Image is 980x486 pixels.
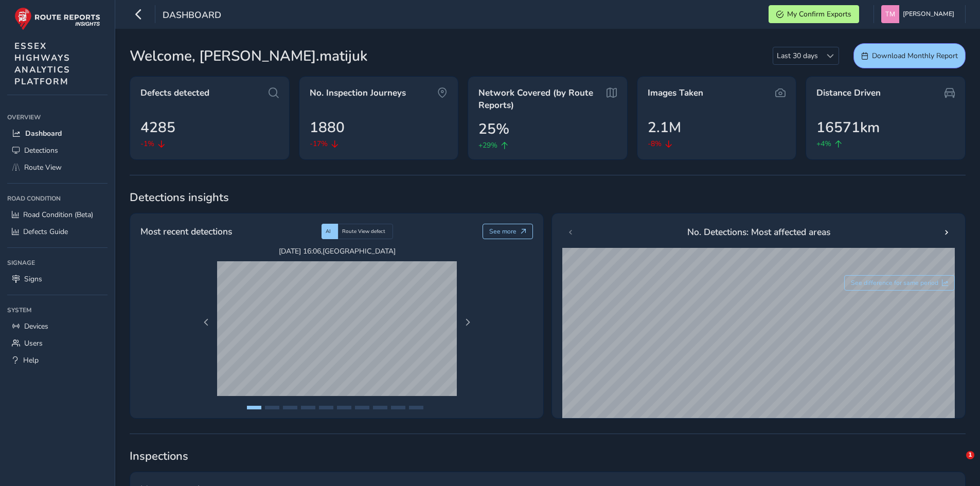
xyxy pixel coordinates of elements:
[130,448,966,464] span: Inspections
[478,87,603,111] span: Network Covered (by Route Reports)
[23,227,68,237] span: Defects Guide
[7,191,108,206] div: Road Condition
[7,206,108,223] a: Road Condition (Beta)
[301,406,315,409] button: Page 4
[816,87,881,99] span: Distance Driven
[310,117,345,138] span: 1880
[322,224,338,239] div: AI
[853,43,966,68] button: Download Monthly Report
[7,302,108,318] div: System
[7,125,108,142] a: Dashboard
[342,228,385,235] span: Route View defect
[409,406,423,409] button: Page 10
[337,406,351,409] button: Page 6
[140,225,232,238] span: Most recent detections
[140,87,209,99] span: Defects detected
[773,47,822,64] span: Last 30 days
[7,335,108,352] a: Users
[787,9,851,19] span: My Confirm Exports
[844,275,955,291] button: See difference for same period
[881,5,958,23] button: [PERSON_NAME]
[326,228,331,235] span: AI
[310,87,406,99] span: No. Inspection Journeys
[7,352,108,369] a: Help
[648,117,681,138] span: 2.1M
[247,406,261,409] button: Page 1
[130,45,367,67] span: Welcome, [PERSON_NAME].matijuk
[489,227,516,236] span: See more
[24,338,43,348] span: Users
[23,210,93,220] span: Road Condition (Beta)
[648,138,662,149] span: -8%
[851,279,938,287] span: See difference for same period
[373,406,387,409] button: Page 8
[816,117,880,138] span: 16571km
[14,7,100,30] img: rr logo
[478,140,497,151] span: +29%
[163,9,221,23] span: Dashboard
[24,163,62,172] span: Route View
[7,318,108,335] a: Devices
[283,406,297,409] button: Page 3
[199,315,213,330] button: Previous Page
[23,355,39,365] span: Help
[14,40,70,87] span: ESSEX HIGHWAYS ANALYTICS PLATFORM
[265,406,279,409] button: Page 2
[25,129,62,138] span: Dashboard
[881,5,899,23] img: diamond-layout
[483,224,533,239] button: See more
[24,274,42,284] span: Signs
[769,5,859,23] button: My Confirm Exports
[310,138,328,149] span: -17%
[7,255,108,271] div: Signage
[319,406,333,409] button: Page 5
[872,51,958,61] span: Download Monthly Report
[24,146,58,155] span: Detections
[7,271,108,287] a: Signs
[966,451,974,459] span: 1
[903,5,954,23] span: [PERSON_NAME]
[478,118,509,140] span: 25%
[945,451,970,476] iframe: Intercom live chat
[460,315,475,330] button: Next Page
[140,138,154,149] span: -1%
[816,138,831,149] span: +4%
[391,406,405,409] button: Page 9
[130,190,966,205] span: Detections insights
[140,117,175,138] span: 4285
[7,159,108,176] a: Route View
[7,142,108,159] a: Detections
[7,223,108,240] a: Defects Guide
[338,224,393,239] div: Route View defect
[355,406,369,409] button: Page 7
[24,321,48,331] span: Devices
[648,87,703,99] span: Images Taken
[7,110,108,125] div: Overview
[687,225,830,239] span: No. Detections: Most affected areas
[217,246,457,256] span: [DATE] 16:06 , [GEOGRAPHIC_DATA]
